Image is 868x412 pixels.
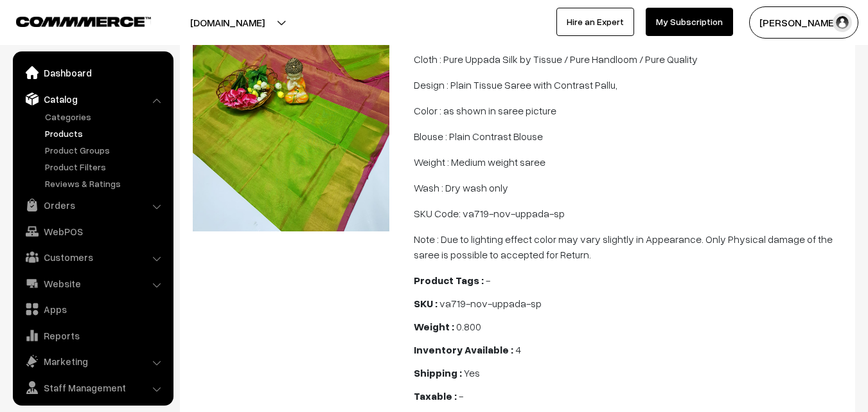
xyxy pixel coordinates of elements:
[414,77,847,93] p: Design : Plain Tissue Saree with Contrast Pallu,
[16,17,151,26] img: COMMMERCE
[16,324,169,347] a: Reports
[42,177,169,190] a: Reviews & Ratings
[459,390,463,402] span: -
[646,8,733,36] a: My Subscription
[414,231,847,262] p: Note : Due to lighting effect color may vary slightly in Appearance. Only Physical damage of the ...
[16,61,169,84] a: Dashboard
[439,297,542,310] span: va719-nov-uppada-sp
[414,103,847,118] p: Color : as shown in saree picture
[16,350,169,373] a: Marketing
[414,154,847,170] p: Weight : Medium weight saree
[414,320,454,333] b: Weight :
[42,143,169,157] a: Product Groups
[515,343,521,356] span: 4
[16,246,169,269] a: Customers
[486,274,490,287] span: -
[16,298,169,321] a: Apps
[414,51,847,67] p: Cloth : Pure Uppada Silk by Tissue / Pure Handloom / Pure Quality
[414,129,847,144] p: Blouse : Plain Contrast Blouse
[464,366,480,379] span: Yes
[749,6,858,39] button: [PERSON_NAME]
[414,206,847,221] p: SKU Code: va719-nov-uppada-sp
[414,274,484,287] b: Product Tags :
[16,87,169,111] a: Catalog
[42,110,169,123] a: Categories
[16,376,169,399] a: Staff Management
[145,6,310,39] button: [DOMAIN_NAME]
[42,160,169,174] a: Product Filters
[16,220,169,243] a: WebPOS
[414,180,847,195] p: Wash : Dry wash only
[414,297,438,310] b: SKU :
[42,127,169,140] a: Products
[833,13,852,32] img: user
[16,193,169,217] a: Orders
[414,390,457,402] b: Taxable :
[414,343,513,356] b: Inventory Available :
[456,320,481,333] span: 0.800
[556,8,634,36] a: Hire an Expert
[16,272,169,295] a: Website
[414,366,462,379] b: Shipping :
[16,13,128,28] a: COMMMERCE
